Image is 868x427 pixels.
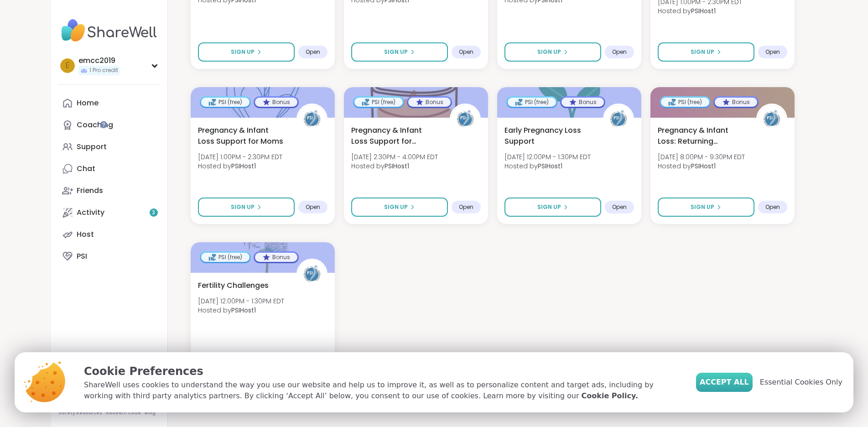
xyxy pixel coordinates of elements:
[658,152,745,161] span: [DATE] 8:00PM - 9:30PM EDT
[612,48,627,56] span: Open
[77,208,104,218] div: Activity
[758,105,786,133] img: PSIHost1
[152,209,155,217] span: 3
[351,125,440,147] span: Pregnancy & Infant Loss Support for Parents
[58,202,160,224] a: Activity3
[77,164,95,174] div: Chat
[58,114,160,136] a: Coaching
[77,120,113,130] div: Coaching
[661,98,709,107] div: PSI (free)
[700,377,749,388] span: Accept All
[198,297,284,306] span: [DATE] 12:00PM - 1:30PM EDT
[100,121,107,128] iframe: Spotlight
[351,42,448,62] button: Sign Up
[89,67,118,74] span: 1 Pro credit
[198,198,295,217] button: Sign Up
[765,203,780,211] span: Open
[537,203,561,211] span: Sign Up
[255,98,297,107] div: Bonus
[231,306,256,315] b: PSIHost1
[201,253,249,262] div: PSI (free)
[504,198,601,217] button: Sign Up
[691,6,716,16] b: PSIHost1
[765,48,780,56] span: Open
[84,363,681,380] p: Cookie Preferences
[561,98,604,107] div: Bonus
[77,251,87,261] div: PSI
[582,391,638,401] a: Cookie Policy.
[658,42,754,62] button: Sign Up
[658,198,754,217] button: Sign Up
[408,98,451,107] div: Bonus
[385,161,409,171] b: PSIHost1
[504,161,591,171] span: Hosted by
[691,161,716,171] b: PSIHost1
[106,410,141,416] a: Redeem Code
[508,98,556,107] div: PSI (free)
[658,161,745,171] span: Hosted by
[658,6,742,16] span: Hosted by
[58,180,160,202] a: Friends
[58,15,160,47] img: ShareWell Nav Logo
[77,142,107,152] div: Support
[231,48,255,56] span: Sign Up
[198,42,295,62] button: Sign Up
[351,198,448,217] button: Sign Up
[58,136,160,158] a: Support
[298,105,326,133] img: PSIHost1
[384,203,408,211] span: Sign Up
[451,105,479,133] img: PSIHost1
[58,410,102,416] a: Safety Resources
[198,280,269,291] span: Fertility Challenges
[384,48,408,56] span: Sign Up
[77,186,103,196] div: Friends
[354,98,403,107] div: PSI (free)
[58,245,160,267] a: PSI
[145,410,156,416] a: Blog
[306,203,320,211] span: Open
[77,229,94,240] div: Host
[84,380,681,401] p: ShareWell uses cookies to understand the way you use our website and help us to improve it, as we...
[537,48,561,56] span: Sign Up
[504,42,601,62] button: Sign Up
[198,161,282,171] span: Hosted by
[298,260,326,288] img: PSIHost1
[198,152,282,161] span: [DATE] 1:00PM - 2:30PM EDT
[201,98,249,107] div: PSI (free)
[504,152,591,161] span: [DATE] 12:00PM - 1:30PM EDT
[351,161,438,171] span: Hosted by
[58,158,160,180] a: Chat
[58,224,160,245] a: Host
[504,125,593,147] span: Early Pregnancy Loss Support
[351,152,438,161] span: [DATE] 2:30PM - 4:00PM EDT
[459,203,473,211] span: Open
[691,48,714,56] span: Sign Up
[66,60,69,72] span: e
[658,125,746,147] span: Pregnancy & Infant Loss: Returning Attendees Only
[604,105,633,133] img: PSIHost1
[255,253,297,262] div: Bonus
[691,203,714,211] span: Sign Up
[696,373,753,392] button: Accept All
[77,98,99,108] div: Home
[538,161,562,171] b: PSIHost1
[715,98,757,107] div: Bonus
[198,125,286,147] span: Pregnancy & Infant Loss Support for Moms
[459,48,473,56] span: Open
[78,56,120,66] div: emcc2019
[612,203,627,211] span: Open
[198,306,284,315] span: Hosted by
[231,161,256,171] b: PSIHost1
[231,203,255,211] span: Sign Up
[306,48,320,56] span: Open
[58,92,160,114] a: Home
[760,377,842,388] span: Essential Cookies Only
